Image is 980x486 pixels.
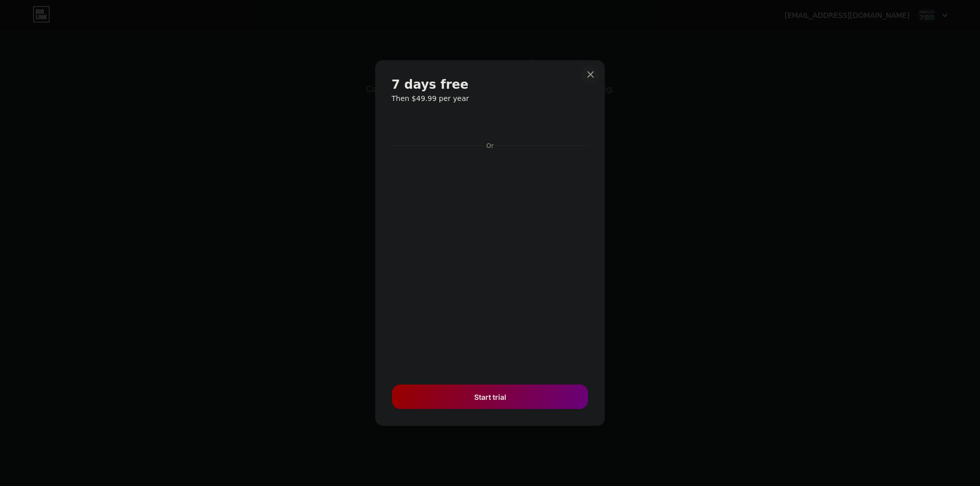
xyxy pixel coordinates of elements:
div: Or [484,142,496,150]
span: Start trial [474,392,506,402]
iframe: Secure payment input frame [390,151,590,375]
h6: Then $49.99 per year [391,93,589,104]
iframe: Secure payment button frame [392,114,588,139]
span: 7 days free [391,76,469,93]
